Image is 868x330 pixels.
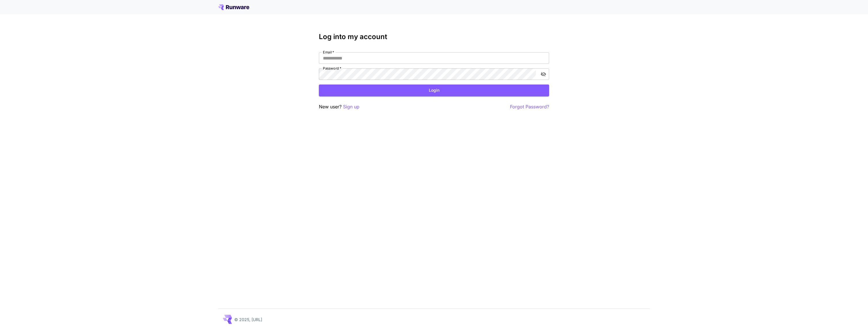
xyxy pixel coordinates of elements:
[319,103,359,110] p: New user?
[510,103,549,110] button: Forgot Password?
[538,69,549,79] button: toggle password visibility
[323,50,334,55] label: Email
[323,66,341,71] label: Password
[319,85,549,96] button: Login
[319,33,549,41] h3: Log into my account
[343,103,359,110] button: Sign up
[234,316,262,323] p: © 2025, [URL]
